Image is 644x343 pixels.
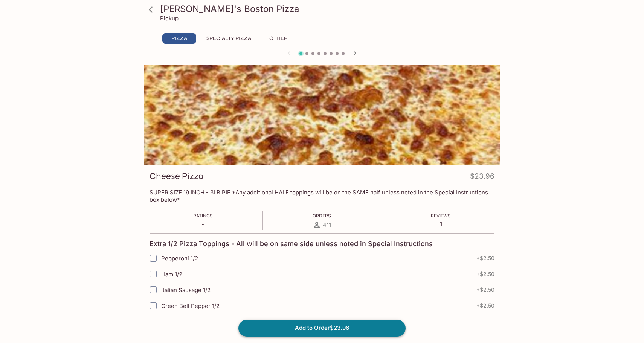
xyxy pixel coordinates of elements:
[238,320,406,336] button: Add to Order$23.96
[161,286,211,294] span: Italian Sausage 1/2
[476,303,494,309] span: + $2.50
[161,255,198,262] span: Pepperoni 1/2
[160,3,497,15] h3: [PERSON_NAME]'s Boston Pizza
[144,65,500,165] div: Cheese Pizza
[431,213,451,219] span: Reviews
[193,213,213,219] span: Ratings
[162,33,196,44] button: Pizza
[150,240,433,248] h4: Extra 1/2 Pizza Toppings - All will be on same side unless noted in Special Instructions
[193,220,213,228] p: -
[261,33,295,44] button: Other
[202,33,255,44] button: Specialty Pizza
[160,15,179,22] p: Pickup
[161,302,220,309] span: Green Bell Pepper 1/2
[150,189,494,203] p: SUPER SIZE 19 INCH - 3LB PIE *Any additional HALF toppings will be on the SAME half unless noted ...
[313,213,331,219] span: Orders
[476,255,494,261] span: + $2.50
[431,220,451,228] p: 1
[150,170,204,182] h3: Cheese Pizza
[476,271,494,277] span: + $2.50
[161,271,182,278] span: Ham 1/2
[470,170,494,185] h4: $23.96
[476,287,494,293] span: + $2.50
[323,221,331,228] span: 411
